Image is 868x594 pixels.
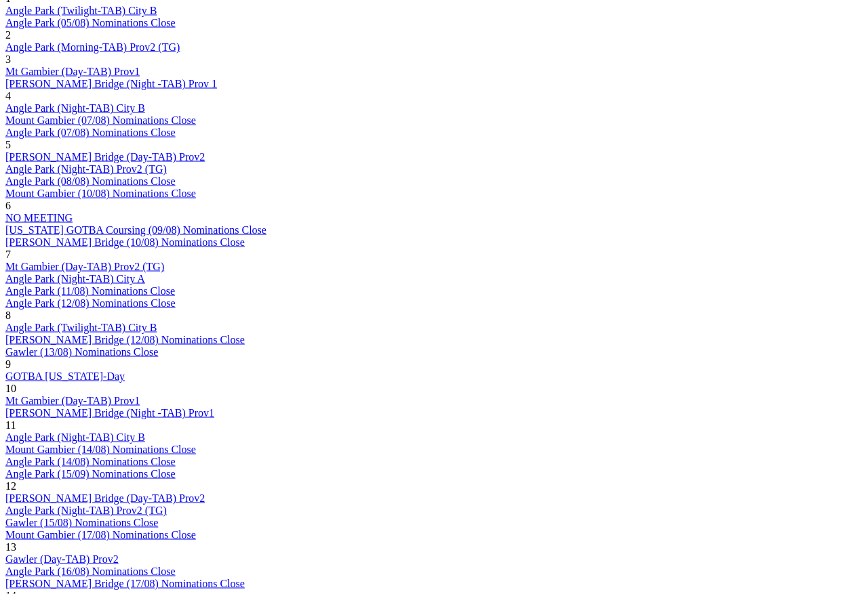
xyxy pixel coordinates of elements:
span: 6 [5,200,11,211]
span: 4 [5,90,11,102]
a: Mt Gambier (Day-TAB) Prov2 (TG) [5,261,164,272]
span: 11 [5,419,16,431]
a: Gawler (Day-TAB) Prov2 [5,553,119,565]
a: Angle Park (05/08) Nominations Close [5,17,176,28]
a: Angle Park (12/08) Nominations Close [5,297,176,309]
span: 13 [5,541,16,553]
a: Mount Gambier (14/08) Nominations Close [5,444,196,455]
a: Angle Park (Night-TAB) Prov2 (TG) [5,505,167,516]
a: Gawler (15/08) Nominations Close [5,517,158,528]
span: 2 [5,29,11,41]
a: Angle Park (Morning-TAB) Prov2 (TG) [5,41,180,53]
span: 7 [5,249,11,260]
a: Mt Gambier (Day-TAB) Prov1 [5,395,140,406]
a: Angle Park (Twilight-TAB) City B [5,322,157,333]
span: 9 [5,358,11,370]
span: 8 [5,310,11,321]
a: Mt Gambier (Day-TAB) Prov1 [5,66,140,77]
a: Angle Park (Night-TAB) City A [5,273,145,284]
a: [PERSON_NAME] Bridge (Day-TAB) Prov2 [5,492,205,504]
a: Mount Gambier (17/08) Nominations Close [5,529,196,540]
a: [PERSON_NAME] Bridge (12/08) Nominations Close [5,334,245,345]
a: Angle Park (07/08) Nominations Close [5,127,176,138]
a: [PERSON_NAME] Bridge (17/08) Nominations Close [5,578,245,589]
a: Angle Park (Night-TAB) City B [5,102,145,114]
a: Angle Park (11/08) Nominations Close [5,285,175,297]
a: Angle Park (Night-TAB) City B [5,431,145,443]
a: Angle Park (08/08) Nominations Close [5,175,176,187]
a: Mount Gambier (07/08) Nominations Close [5,114,196,126]
a: Mount Gambier (10/08) Nominations Close [5,188,196,199]
a: [PERSON_NAME] Bridge (Night -TAB) Prov1 [5,407,214,419]
a: [US_STATE] GOTBA Coursing (09/08) Nominations Close [5,224,267,236]
span: 12 [5,480,16,492]
a: Angle Park (16/08) Nominations Close [5,566,176,577]
a: GOTBA [US_STATE]-Day [5,370,125,382]
a: Gawler (13/08) Nominations Close [5,346,158,358]
a: NO MEETING [5,212,73,224]
a: [PERSON_NAME] Bridge (Night -TAB) Prov 1 [5,78,217,89]
span: 3 [5,54,11,65]
a: Angle Park (14/08) Nominations Close [5,456,176,467]
a: [PERSON_NAME] Bridge (10/08) Nominations Close [5,236,245,248]
a: Angle Park (Twilight-TAB) City B [5,5,157,16]
a: Angle Park (15/09) Nominations Close [5,468,176,480]
span: 10 [5,383,16,394]
span: 5 [5,139,11,150]
a: [PERSON_NAME] Bridge (Day-TAB) Prov2 [5,151,205,163]
a: Angle Park (Night-TAB) Prov2 (TG) [5,163,167,175]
